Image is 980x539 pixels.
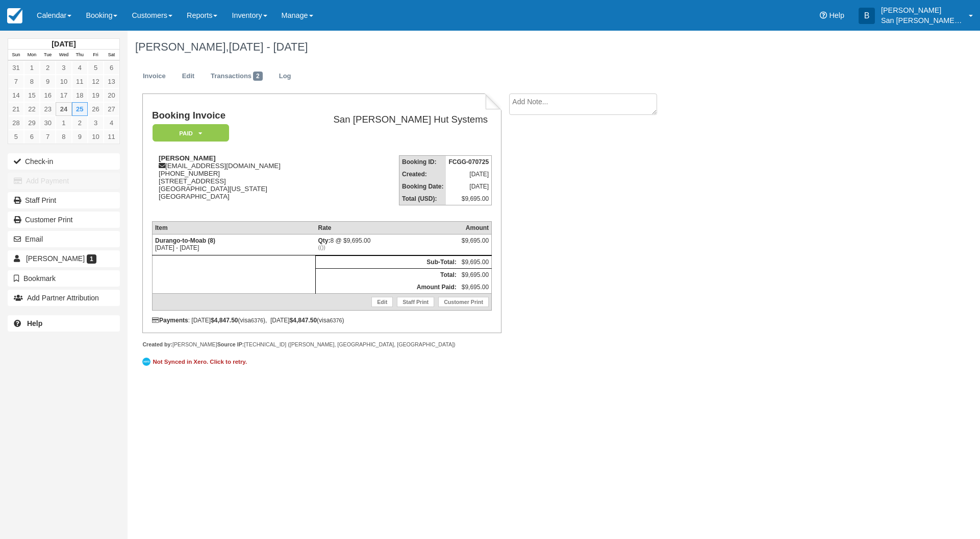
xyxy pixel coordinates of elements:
[829,11,844,19] span: Help
[40,61,56,75] a: 2
[271,66,299,86] a: Log
[399,156,446,169] th: Booking ID:
[40,116,56,130] a: 30
[8,50,24,61] th: Sun
[142,341,501,348] div: [PERSON_NAME] [TECHNICAL_ID] ([PERSON_NAME], [GEOGRAPHIC_DATA], [GEOGRAPHIC_DATA])
[27,319,42,327] b: Help
[217,341,244,347] strong: Source IP:
[152,221,315,234] th: Item
[446,180,491,193] td: [DATE]
[24,75,40,88] a: 8
[104,130,119,144] a: 11
[159,154,216,162] strong: [PERSON_NAME]
[72,130,88,144] a: 9
[155,237,215,244] strong: Durango-to-Moab (8)
[318,244,456,250] em: (())
[290,317,317,324] strong: $4,847.50
[88,130,104,144] a: 10
[7,8,22,24] img: checkfront-main-nav-mini-logo.png
[438,297,489,307] a: Customer Print
[330,317,342,323] small: 6376
[72,88,88,102] a: 18
[446,193,491,205] td: $9,695.00
[306,114,488,125] h2: San [PERSON_NAME] Hut Systems
[8,75,24,88] a: 7
[88,75,104,88] a: 12
[459,268,492,281] td: $9,695.00
[142,356,249,367] a: Not Synced in Xero. Click to retry.
[72,61,88,75] a: 4
[174,66,202,86] a: Edit
[153,124,229,142] em: Paid
[459,221,492,234] th: Amount
[881,5,963,15] p: [PERSON_NAME]
[52,40,76,48] strong: [DATE]
[152,124,225,143] a: Paid
[820,12,827,19] i: Help
[87,254,96,264] span: 1
[8,250,120,267] a: [PERSON_NAME] 1
[56,102,71,116] a: 24
[315,281,459,294] th: Amount Paid:
[253,72,263,81] span: 2
[371,297,393,307] a: Edit
[40,88,56,102] a: 16
[8,270,120,287] button: Bookmark
[152,234,315,255] td: [DATE] - [DATE]
[8,290,120,306] button: Add Partner Attribution
[462,237,489,252] div: $9,695.00
[104,50,119,61] th: Sat
[104,88,119,102] a: 20
[56,61,71,75] a: 3
[459,281,492,294] td: $9,695.00
[152,317,492,324] div: : [DATE] (visa ), [DATE] (visa )
[104,116,119,130] a: 4
[318,237,330,244] strong: Qty
[152,110,302,121] h1: Booking Invoice
[142,341,172,347] strong: Created by:
[56,130,71,144] a: 8
[448,158,489,166] strong: FCGG-070725
[446,168,491,180] td: [DATE]
[315,221,459,234] th: Rate
[315,268,459,281] th: Total:
[8,231,120,247] button: Email
[24,61,40,75] a: 1
[8,192,120,208] a: Staff Print
[24,102,40,116] a: 22
[56,75,71,88] a: 10
[152,317,188,324] strong: Payments
[251,317,263,323] small: 6376
[26,254,85,263] span: [PERSON_NAME]
[72,102,88,116] a: 25
[8,102,24,116] a: 21
[315,255,459,268] th: Sub-Total:
[399,180,446,193] th: Booking Date:
[40,75,56,88] a: 9
[40,50,56,61] th: Tue
[88,102,104,116] a: 26
[8,61,24,75] a: 31
[152,154,302,213] div: [EMAIL_ADDRESS][DOMAIN_NAME] [PHONE_NUMBER] [STREET_ADDRESS] [GEOGRAPHIC_DATA][US_STATE] [GEOGRAP...
[881,15,963,26] p: San [PERSON_NAME] Hut Systems
[211,317,238,324] strong: $4,847.50
[859,8,875,24] div: B
[40,130,56,144] a: 7
[88,116,104,130] a: 3
[399,168,446,180] th: Created:
[8,153,120,170] button: Check-in
[40,102,56,116] a: 23
[104,75,119,88] a: 13
[399,193,446,205] th: Total (USD):
[8,130,24,144] a: 5
[72,116,88,130] a: 2
[24,116,40,130] a: 29
[135,66,173,86] a: Invoice
[104,102,119,116] a: 27
[24,130,40,144] a: 6
[135,41,855,53] h1: [PERSON_NAME],
[24,50,40,61] th: Mon
[88,50,104,61] th: Fri
[459,255,492,268] td: $9,695.00
[397,297,434,307] a: Staff Print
